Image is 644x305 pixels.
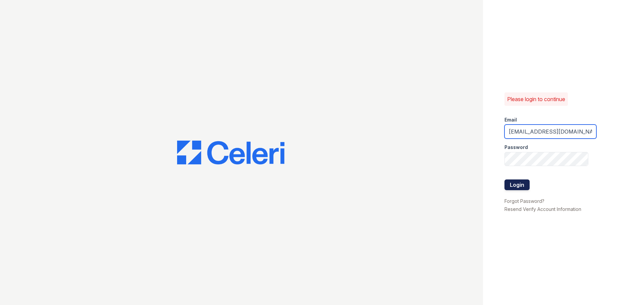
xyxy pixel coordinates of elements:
label: Password [504,144,528,151]
a: Forgot Password? [504,198,544,204]
label: Email [504,117,517,123]
button: Login [504,179,530,190]
img: CE_Logo_Blue-a8612792a0a2168367f1c8372b55b34899dd931a85d93a1a3d3e32e68fde9ad4.png [177,141,284,165]
p: Please login to continue [507,95,565,103]
a: Resend Verify Account Information [504,206,581,212]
